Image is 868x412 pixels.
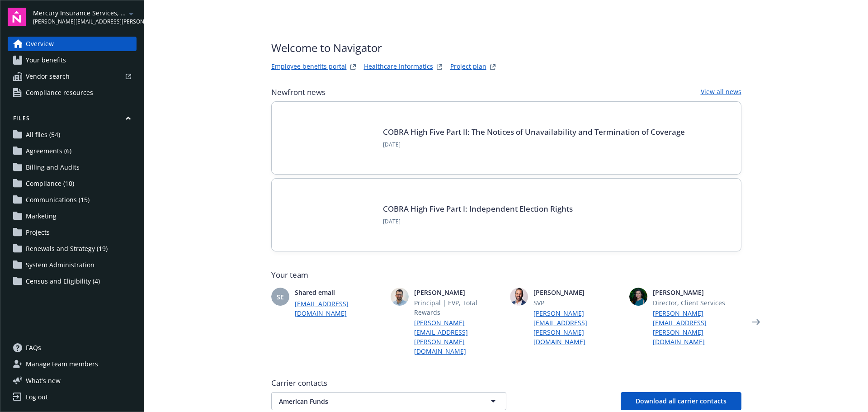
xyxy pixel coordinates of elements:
button: What's new [8,376,75,385]
a: Next [749,315,763,329]
span: Compliance (10) [26,176,74,191]
a: arrowDropDown [126,8,137,19]
a: [EMAIL_ADDRESS][DOMAIN_NAME] [295,299,383,318]
a: COBRA High Five Part II: The Notices of Unavailability and Termination of Coverage [383,127,685,137]
span: Vendor search [26,69,70,84]
a: Agreements (6) [8,144,137,158]
a: COBRA High Five Part I: Independent Election Rights [383,204,573,214]
span: System Administration [26,258,94,272]
span: Communications (15) [26,193,90,207]
a: System Administration [8,258,137,272]
span: Download all carrier contacts [636,397,726,405]
a: Manage team members [8,357,137,371]
a: [PERSON_NAME][EMAIL_ADDRESS][PERSON_NAME][DOMAIN_NAME] [653,308,741,346]
a: Compliance (10) [8,176,137,191]
button: Mercury Insurance Services, LLC[PERSON_NAME][EMAIL_ADDRESS][PERSON_NAME][DOMAIN_NAME]arrowDropDown [33,8,137,26]
img: navigator-logo.svg [8,8,26,26]
span: Welcome to Navigator [271,40,498,56]
a: FAQs [8,341,137,355]
span: American Funds [279,397,467,406]
a: Compliance resources [8,85,137,100]
span: Principal | EVP, Total Rewards [414,298,503,317]
span: Census and Eligibility (4) [26,274,100,289]
button: American Funds [271,392,506,410]
span: Overview [26,37,54,51]
span: [DATE] [383,218,573,226]
span: SVP [533,298,622,308]
span: All files (54) [26,128,60,142]
a: Billing and Audits [8,160,137,175]
a: Marketing [8,209,137,223]
button: Download all carrier contacts [621,392,741,410]
span: [PERSON_NAME] [653,288,741,297]
a: All files (54) [8,128,137,142]
a: Healthcare Informatics [364,62,433,72]
img: BLOG-Card Image - Compliance - COBRA High Five Pt 1 07-18-25.jpg [286,193,372,237]
a: Renewals and Strategy (19) [8,242,137,256]
a: Projects [8,225,137,240]
a: springbukWebsite [434,62,445,72]
a: Census and Eligibility (4) [8,274,137,289]
span: Your team [271,270,741,280]
a: [PERSON_NAME][EMAIL_ADDRESS][PERSON_NAME][DOMAIN_NAME] [533,308,622,346]
img: photo [629,288,647,306]
img: photo [391,288,409,306]
span: Marketing [26,209,57,223]
a: Vendor search [8,69,137,84]
a: View all news [701,87,741,98]
span: Billing and Audits [26,160,80,175]
button: Files [8,114,137,126]
span: Manage team members [26,357,98,371]
a: Project plan [450,62,486,72]
div: Log out [26,390,48,404]
a: Communications (15) [8,193,137,207]
span: Director, Client Services [653,298,741,308]
span: SE [277,292,284,302]
a: projectPlanWebsite [487,62,498,72]
a: Employee benefits portal [271,62,347,72]
span: Compliance resources [26,85,93,100]
a: Your benefits [8,53,137,67]
span: FAQs [26,341,41,355]
span: Newfront news [271,87,325,98]
span: What ' s new [26,376,61,385]
span: Shared email [295,288,383,297]
span: [PERSON_NAME] [414,288,503,297]
img: Card Image - EB Compliance Insights.png [286,116,372,160]
span: [PERSON_NAME] [533,288,622,297]
a: Overview [8,37,137,51]
span: Projects [26,225,50,240]
a: [PERSON_NAME][EMAIL_ADDRESS][PERSON_NAME][DOMAIN_NAME] [414,318,503,356]
a: striveWebsite [348,62,359,72]
span: Renewals and Strategy (19) [26,242,108,256]
img: photo [510,288,528,306]
span: Mercury Insurance Services, LLC [33,8,126,18]
span: [DATE] [383,141,685,149]
span: Agreements (6) [26,144,71,158]
span: [PERSON_NAME][EMAIL_ADDRESS][PERSON_NAME][DOMAIN_NAME] [33,18,126,26]
span: Your benefits [26,53,66,67]
span: Carrier contacts [271,378,741,388]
